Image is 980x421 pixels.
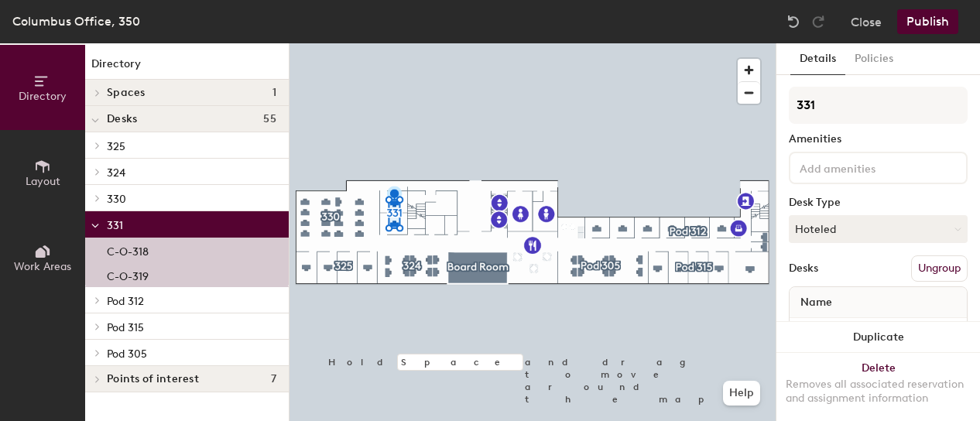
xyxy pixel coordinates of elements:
button: Help [723,381,760,406]
span: Pod 305 [107,347,147,361]
span: Points of interest [107,373,199,385]
div: Amenities [789,133,968,145]
p: C-O-318 [107,241,149,258]
div: Removes all associated reservation and assignment information [786,378,971,406]
span: Layout [26,175,60,188]
button: Publish [897,9,958,34]
span: 7 [271,373,276,385]
img: Undo [786,14,801,29]
span: Pod 312 [107,295,144,308]
span: 55 [263,113,276,125]
span: 325 [107,140,125,153]
button: Close [851,9,882,34]
span: Directory [19,90,67,103]
span: Pod 315 [107,321,144,334]
div: Columbus Office, 350 [12,12,140,31]
span: 324 [107,166,125,180]
span: Work Areas [14,260,71,273]
span: 330 [107,193,126,206]
span: 331 [107,219,123,232]
input: Add amenities [797,158,936,176]
button: Policies [845,43,903,75]
img: Redo [810,14,826,29]
p: C-O-319 [107,265,149,283]
h1: Directory [85,56,289,80]
button: Ungroup [911,255,968,282]
button: DeleteRemoves all associated reservation and assignment information [776,353,980,421]
button: Hoteled [789,215,968,243]
button: Details [790,43,845,75]
span: Name [793,289,840,317]
span: Desks [107,113,137,125]
div: Desk Type [789,197,968,209]
span: Spaces [107,87,146,99]
div: Desks [789,262,818,275]
span: 1 [272,87,276,99]
button: Duplicate [776,322,980,353]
